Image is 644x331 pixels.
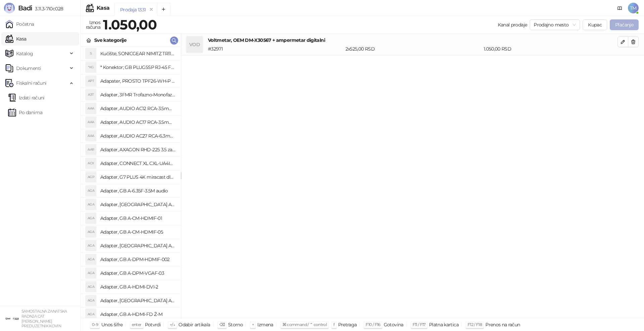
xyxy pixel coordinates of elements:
div: AGA [86,295,96,306]
h4: Kućište, SONICGEAR NIMITZ TR1100 belo BEZ napajanja [100,48,175,59]
h4: Adapter, [GEOGRAPHIC_DATA] A-AC-UKEU-001 UK na EU 7.5A [100,199,175,210]
small: SAMOSTALNA ZANATSKA RADNJA CAT [PERSON_NAME] PREDUZETNIK KOVIN [21,309,67,328]
h4: Adapter, [GEOGRAPHIC_DATA] A-HDMI-FC Ž-M [100,295,175,306]
span: Fiskalni računi [16,76,46,90]
h4: Adapter, [GEOGRAPHIC_DATA] A-CMU3-LAN-05 hub [100,240,175,251]
h4: * Konektor; GB PLUG5SP RJ-45 FTP Kat.5 [100,62,175,73]
div: APT [86,76,96,86]
a: Dokumentacija [614,3,625,13]
span: Katalog [16,47,33,60]
span: 3.11.3-710c028 [32,6,63,12]
div: Izmena [257,320,273,329]
h4: Adapater, PROSTO TPF26-WH-P razdelnik [100,76,175,86]
div: grid [81,47,181,318]
h4: Adapter, AUDIO AC27 RCA-6.3mm stereo [100,131,175,141]
div: AAR [86,144,96,155]
div: Odabir artikala [178,320,210,329]
div: Pretraga [338,320,357,329]
span: + [252,322,254,327]
div: Sve kategorije [94,36,126,44]
img: Logo [4,3,15,13]
div: AGA [86,227,96,237]
h4: Adapter, GB A-6.35F-3.5M audio [100,185,175,196]
a: Kasa [5,32,26,46]
div: Prodaja 1331 [120,6,146,13]
div: AGA [86,185,96,196]
h4: Adapter, GB A-DPM-VGAF-03 [100,268,175,278]
div: AGA [86,199,96,210]
div: AAA [86,103,96,114]
span: ↑/↓ [170,322,175,327]
a: Izdati računi [8,91,45,104]
h4: Adapter, G7 PLUS 4K miracast dlna airplay za TV [100,172,175,182]
h4: Adapter, GB A-DPM-HDMIF-002 [100,254,175,265]
span: ⌘ command / ⌃ control [282,322,327,327]
h4: Adapter, 3FMR Trofazno-Monofazni [100,89,175,100]
div: A3T [86,89,96,100]
div: Unos šifre [101,320,123,329]
div: S [86,48,96,59]
div: VOD [186,36,203,53]
div: Kasa [97,5,109,11]
h4: Adapter, GB A-CM-HDMIF-01 [100,213,175,224]
div: AGA [86,213,96,224]
div: 2 x 525,00 RSD [344,45,482,53]
span: F11 / F17 [413,322,426,327]
div: AGP [86,172,96,182]
span: F10 / F16 [366,322,380,327]
button: Kupac [583,19,607,30]
span: TM [628,3,639,13]
span: Badi [18,4,32,12]
span: ⌫ [219,322,225,327]
div: Gotovina [384,320,404,329]
h4: Adapter, GB A-HDMI-FD Ž-M [100,309,175,320]
div: ACX [86,158,96,169]
div: 1.050,00 RSD [482,45,619,53]
img: 64x64-companyLogo-ae27db6e-dfce-48a1-b68e-83471bd1bffd.png [5,312,19,325]
div: AAA [86,117,96,128]
strong: 1.050,00 [103,16,157,33]
span: 0-9 [92,322,98,327]
span: f [333,322,334,327]
h4: Adapter, AUDIO AC17 RCA-3.5mm stereo [100,117,175,128]
div: AGA [86,309,96,320]
span: Prodajno mesto [534,20,576,30]
h4: Adapter, CONNECT XL CXL-UA4IN1 putni univerzalni [100,158,175,169]
a: Po danima [8,106,42,119]
h4: Voltmetar, OEM DM-X30567 + ampermetar digitalni [208,36,618,44]
div: Platna kartica [429,320,459,329]
div: AGA [86,240,96,251]
span: enter [132,322,142,327]
div: AGA [86,254,96,265]
div: Potvrdi [145,320,161,329]
span: Dokumenti [16,62,41,75]
h4: Adapter, AUDIO AC12 RCA-3.5mm mono [100,103,175,114]
h4: Adapter, AXAGON RHD-225 3.5 za 2x2.5 [100,144,175,155]
div: Kanal prodaje [498,21,527,28]
button: remove [147,7,156,12]
h4: Adapter, GB A-CM-HDMIF-05 [100,227,175,237]
div: Storno [228,320,243,329]
button: Add tab [157,3,170,16]
div: # 32971 [207,45,344,53]
div: AGA [86,281,96,292]
div: Prenos na račun [485,320,520,329]
div: AGA [86,268,96,278]
div: Iznos računa [85,18,102,31]
a: Početna [5,17,34,31]
button: Plaćanje [610,19,639,30]
span: F12 / F18 [468,322,482,327]
h4: Adapter, GB A-HDMI-DVI-2 [100,281,175,292]
div: AAA [86,131,96,141]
